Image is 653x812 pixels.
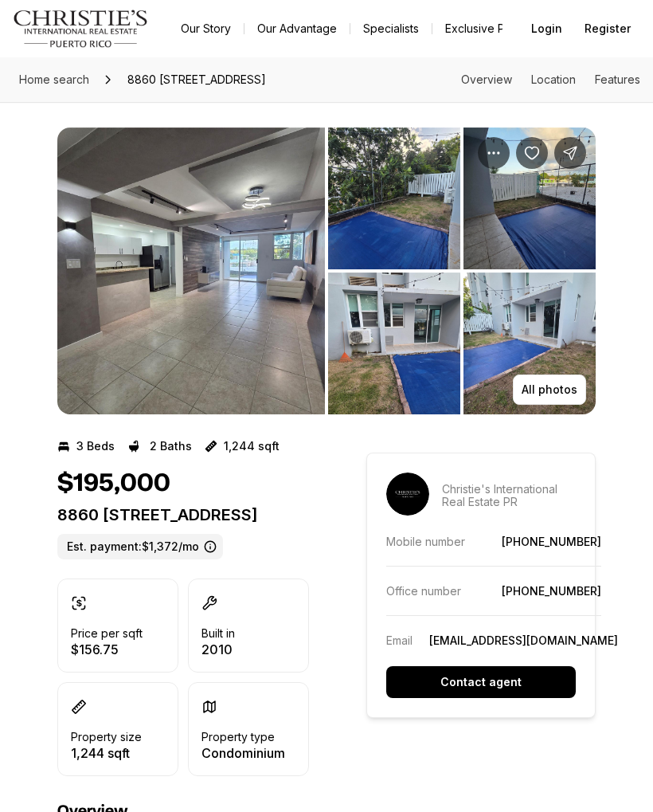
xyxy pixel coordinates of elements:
a: Skip to: Overview [461,73,512,86]
a: Home search [13,67,96,92]
button: Register [575,13,640,45]
button: Save Property: 8860 PASEO DEL REY #H-102 [516,137,548,169]
p: Christie's International Real Estate PR [442,483,576,508]
p: 8860 [STREET_ADDRESS] [57,505,309,524]
img: logo [13,10,149,48]
button: View image gallery [328,127,460,269]
a: Our Story [168,18,244,40]
p: All photos [522,383,577,396]
p: Contact agent [440,676,522,688]
a: Exclusive Properties [432,18,565,40]
li: 1 of 13 [57,127,325,414]
button: All photos [513,375,586,405]
li: 2 of 13 [328,127,596,414]
a: Our Advantage [244,18,350,40]
a: Skip to: Location [531,73,576,86]
p: Mobile number [386,535,465,548]
span: Login [531,22,562,35]
p: Office number [386,584,461,598]
span: Register [585,22,631,35]
a: [PHONE_NUMBER] [502,584,601,598]
p: 1,244 sqft [71,747,142,759]
p: Price per sqft [71,627,143,640]
button: View image gallery [463,273,596,414]
p: $156.75 [71,643,143,656]
nav: Page section menu [461,73,640,86]
p: Condominium [201,747,285,759]
button: Login [522,13,572,45]
label: Est. payment: $1,372/mo [57,534,223,559]
p: Property size [71,731,142,743]
a: Skip to: Features [595,73,640,86]
button: View image gallery [463,127,596,269]
div: Listing Photos [57,127,596,414]
span: Home search [19,73,89,86]
p: 1,244 sqft [224,440,280,453]
p: 2 Baths [150,440,192,453]
button: View image gallery [57,127,325,414]
a: [EMAIL_ADDRESS][DOMAIN_NAME] [429,634,618,647]
h1: $195,000 [57,469,170,499]
a: Specialists [350,18,432,40]
span: 8860 [STREET_ADDRESS] [121,67,272,92]
p: 3 Beds [76,440,115,453]
p: Property type [201,731,275,743]
button: Property options [478,137,510,169]
button: Share Property: 8860 PASEO DEL REY #H-102 [554,137,586,169]
button: Contact agent [386,666,576,698]
p: Email [386,634,413,647]
a: [PHONE_NUMBER] [502,535,601,548]
p: Built in [201,627,235,640]
p: 2010 [201,643,235,656]
button: View image gallery [328,273,460,414]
